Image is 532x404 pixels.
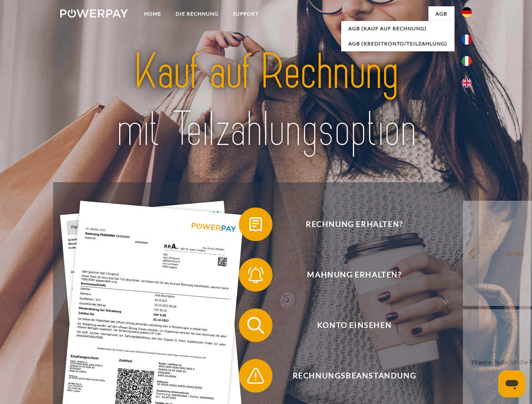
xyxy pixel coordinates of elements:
[80,40,452,161] img: title-powerpay_de.svg
[245,214,266,235] img: qb_bill.svg
[168,6,226,21] a: DIE RECHNUNG
[251,308,457,342] span: Konto einsehen
[239,258,458,292] button: Mahnung erhalten?
[239,308,458,342] button: Konto einsehen
[245,315,266,336] img: qb_search.svg
[498,370,525,397] iframe: Schaltfläche zum Öffnen des Messaging-Fensters
[226,6,266,21] a: SUPPORT
[251,359,457,393] span: Rechnungsbeanstandung
[462,35,472,45] img: fr
[60,9,128,18] img: logo-powerpay-white.svg
[462,56,472,66] img: it
[341,21,454,36] a: AGB (Kauf auf Rechnung)
[245,264,266,285] img: qb_bell.svg
[251,207,457,241] span: Rechnung erhalten?
[428,6,454,21] a: agb
[137,6,168,21] a: Home
[462,78,472,88] img: en
[251,258,457,292] span: Mahnung erhalten?
[245,365,266,386] img: qb_warning.svg
[239,359,458,393] button: Rechnungsbeanstandung
[462,7,472,17] img: de
[341,36,454,51] a: AGB (Kreditkonto/Teilzahlung)
[239,207,458,241] button: Rechnung erhalten?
